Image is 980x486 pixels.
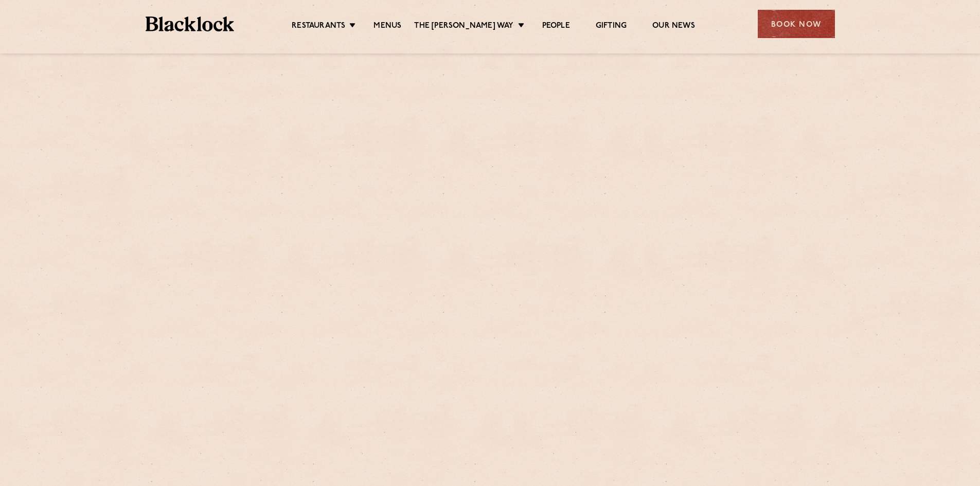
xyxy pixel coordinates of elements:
[542,21,570,32] a: People
[652,21,695,32] a: Our News
[292,21,345,32] a: Restaurants
[146,16,235,31] img: BL_Textured_Logo-footer-cropped.svg
[373,21,401,32] a: Menus
[414,21,513,32] a: The [PERSON_NAME] Way
[758,10,835,38] div: Book Now
[596,21,627,32] a: Gifting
